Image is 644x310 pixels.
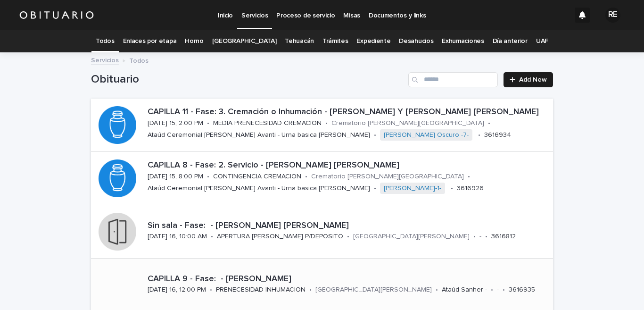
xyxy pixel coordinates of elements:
[503,286,505,294] p: •
[217,233,343,241] p: APERTURA [PERSON_NAME] P/DEPOSITO
[356,30,390,52] a: Expediente
[473,233,476,241] p: •
[491,233,516,241] p: 3616812
[408,72,498,87] input: Search
[285,30,314,52] a: Tehuacán
[91,54,119,65] a: Servicios
[210,286,212,294] p: •
[148,160,549,171] p: CAPILLA 8 - Fase: 2. Servicio - [PERSON_NAME] [PERSON_NAME]
[468,173,470,181] p: •
[309,286,312,294] p: •
[305,173,307,181] p: •
[497,286,499,294] p: -
[451,184,453,193] p: •
[19,6,94,25] img: HUM7g2VNRLqGMmR9WVqf
[509,286,535,294] p: 3616935
[347,233,349,241] p: •
[123,30,177,52] a: Enlaces por etapa
[484,131,511,139] p: 3616934
[213,173,301,181] p: CONTINGENCIA CREMACION
[213,119,322,127] p: MEDIA PRENECESIDAD CREMACION
[504,72,553,87] a: Add New
[207,119,209,127] p: •
[605,8,620,23] div: RE
[322,30,348,52] a: Trámites
[374,184,376,193] p: •
[148,233,207,241] p: [DATE] 16, 10:00 AM
[436,286,438,294] p: •
[315,286,432,294] p: [GEOGRAPHIC_DATA][PERSON_NAME]
[311,173,464,181] p: Crematorio [PERSON_NAME][GEOGRAPHIC_DATA]
[148,131,370,139] p: Ataúd Ceremonial [PERSON_NAME] Avanti - Urna basica [PERSON_NAME]
[211,233,213,241] p: •
[536,30,548,52] a: UAF
[485,233,487,241] p: •
[479,233,481,241] p: -
[442,30,484,52] a: Exhumaciones
[384,132,469,138] font: [PERSON_NAME] Oscuro -7-
[185,30,203,52] a: Horno
[493,30,528,52] a: Día anterior
[384,184,441,193] a: [PERSON_NAME]-1-
[207,173,209,181] p: •
[374,131,376,139] p: •
[399,30,433,52] a: Desahucios
[212,30,277,52] a: [GEOGRAPHIC_DATA]
[148,221,549,231] p: Sin sala - Fase: - [PERSON_NAME] [PERSON_NAME]
[478,131,480,139] p: •
[384,131,469,139] a: [PERSON_NAME] Oscuro -7-
[488,119,490,127] p: •
[384,185,441,192] font: [PERSON_NAME]-1-
[148,286,206,294] p: [DATE] 16, 12:00 PM
[96,30,114,52] a: Todos
[331,119,484,127] p: Crematorio [PERSON_NAME][GEOGRAPHIC_DATA]
[91,205,553,259] a: Sin sala - Fase: - [PERSON_NAME] [PERSON_NAME][DATE] 16, 10:00 AM•APERTURA [PERSON_NAME] P/DEPOSI...
[148,184,370,193] p: Ataúd Ceremonial [PERSON_NAME] Avanti - Urna basica [PERSON_NAME]
[216,286,305,294] p: PRENECESIDAD INHUMACION
[91,152,553,205] a: CAPILLA 8 - Fase: 2. Servicio - [PERSON_NAME] [PERSON_NAME][DATE] 15, 8:00 PM•CONTINGENCIA CREMAC...
[148,173,203,181] p: [DATE] 15, 8:00 PM
[148,107,549,117] p: CAPILLA 11 - Fase: 3. Cremación o Inhumación - [PERSON_NAME] Y [PERSON_NAME] [PERSON_NAME]
[457,184,484,193] p: 3616926
[491,286,493,294] p: •
[129,55,149,65] p: Todos
[91,99,553,152] a: CAPILLA 11 - Fase: 3. Cremación o Inhumación - [PERSON_NAME] Y [PERSON_NAME] [PERSON_NAME][DATE] ...
[519,76,547,83] span: Add New
[325,119,328,127] p: •
[148,274,549,285] p: CAPILLA 9 - Fase: - [PERSON_NAME]
[353,233,470,241] p: [GEOGRAPHIC_DATA][PERSON_NAME]
[91,73,405,86] h1: Obituario
[148,119,203,127] p: [DATE] 15, 2:00 PM
[442,286,487,294] p: Ataúd Sanher -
